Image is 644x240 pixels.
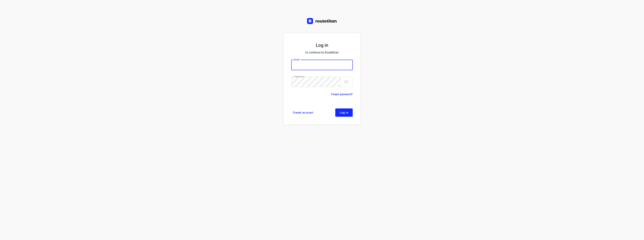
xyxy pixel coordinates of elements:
[291,50,353,55] p: to continue to Routetitan
[335,108,353,117] button: Log in
[340,111,348,114] span: Log in
[291,108,315,117] a: Create account
[307,18,337,24] img: Routetitan
[291,42,353,48] h5: Log in
[331,92,353,96] a: Forgot password?
[343,78,350,86] button: toggle password visibility
[307,18,337,25] a: Routetitan
[293,111,313,114] span: Create account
